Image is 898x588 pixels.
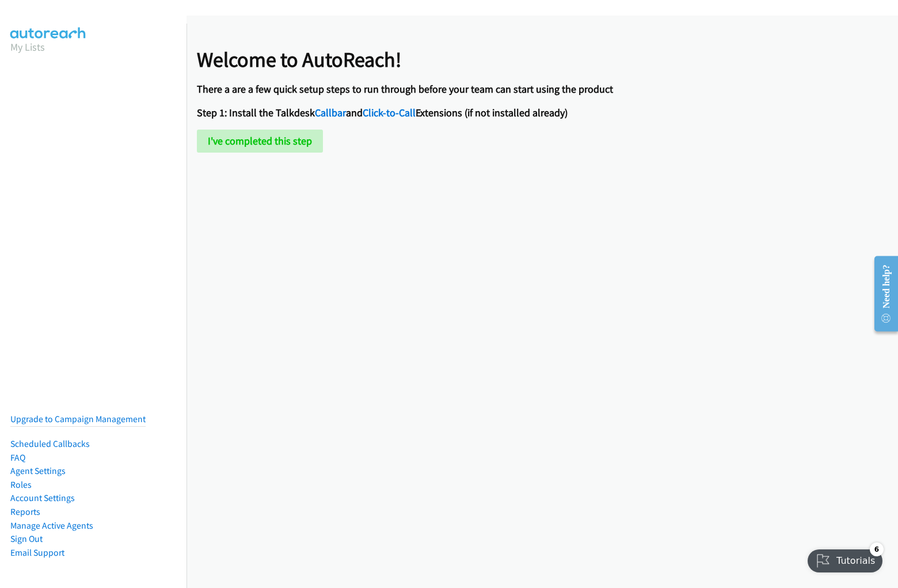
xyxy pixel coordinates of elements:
[10,438,90,449] a: Scheduled Callbacks
[10,40,45,54] a: My Lists
[10,506,40,517] a: Reports
[197,130,323,153] button: I've completed this step
[315,106,346,119] a: Callbar
[10,465,66,476] a: Agent Settings
[866,252,898,336] iframe: Resource Center
[197,83,613,96] h4: There a are a few quick setup steps to run through before your team can start using the product
[10,547,64,558] a: Email Support
[10,492,75,503] a: Account Settings
[197,107,613,120] h4: Step 1: Install the Talkdesk and Extensions (if not installed already)
[10,479,32,490] a: Roles
[10,452,25,463] a: FAQ
[801,538,889,579] iframe: Checklist
[197,47,613,73] h1: Welcome to AutoReach!
[10,414,146,424] a: Upgrade to Campaign Management
[10,520,93,531] a: Manage Active Agents
[363,106,416,119] a: Click-to-Call
[10,533,43,544] a: Sign Out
